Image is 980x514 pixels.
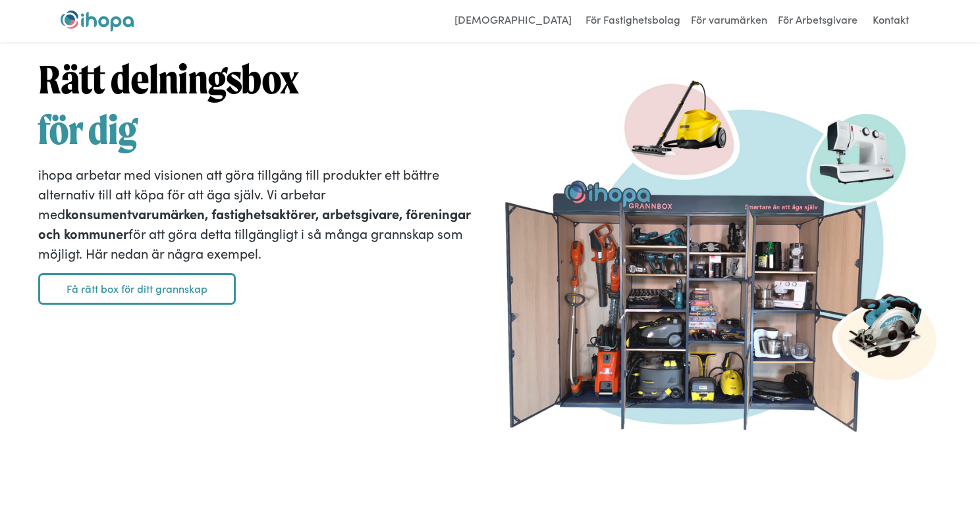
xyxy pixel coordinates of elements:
a: Kontakt [865,11,917,32]
a: home [61,11,134,32]
strong: för dig [38,106,137,154]
a: [DEMOGRAPHIC_DATA] [448,11,578,32]
strong: konsumentvarumärken, fastighetsaktörer, arbetsgivare, föreningar och kommuner [38,204,470,242]
strong: Rätt delningsbox ‍ [38,55,298,103]
a: För Fastighetsbolag [582,11,684,32]
img: ihopa logo [61,11,134,32]
a: För Arbetsgivare [775,11,861,32]
a: Få rätt box för ditt grannskap [38,273,236,305]
p: ihopa arbetar med visionen att göra tillgång till produkter ett bättre alternativ till att köpa f... [38,164,483,263]
a: För varumärken [688,11,771,32]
